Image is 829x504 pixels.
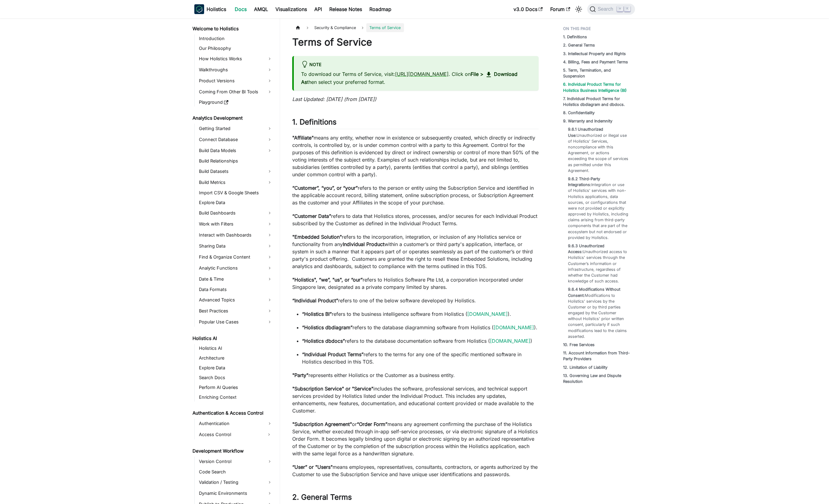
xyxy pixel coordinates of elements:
[197,477,274,487] a: Validation / Testing
[188,18,280,504] nav: Docs sidebar
[563,110,595,115] strong: 8. Confidentiality
[292,185,358,191] strong: “Customer”, “you”, or “your”
[563,96,631,107] a: 7. Individual Product Terms for Holistics dbdiagram and dbdocs.
[292,213,331,219] strong: “Customer Data”
[292,386,373,392] strong: "Subscription Service" or "Service"
[197,295,274,305] a: Advanced Topics
[624,6,630,12] kbd: K
[311,4,326,14] a: API
[197,430,263,439] a: Access Control
[292,463,539,478] p: means employees, representatives, consultants, contractors, or agents authorized by the Customer ...
[197,135,274,144] a: Connect Database
[563,34,587,40] a: 1. Definitions
[197,468,274,476] a: Code Search
[292,23,304,32] a: Home page
[357,421,387,427] strong: “Order Form”
[292,184,539,206] p: refers to the person or entity using the Subscription Service and identified in the applicable ac...
[197,87,274,97] a: Coming From Other BI Tools
[510,4,547,14] a: v3.0 Docs
[568,177,600,187] strong: 9.6.2 Third-Party Integrations:
[494,324,534,330] a: [DOMAIN_NAME]
[343,241,384,247] strong: Individual Product
[301,61,531,69] div: Note
[302,351,364,357] strong: “Individual Product Terms”
[231,4,250,14] a: Docs
[197,124,274,133] a: Getting Started
[197,198,274,207] a: Explore Data
[292,464,333,470] strong: “User” or "Users"
[574,4,584,14] button: Switch between dark and light mode (currently light mode)
[197,393,274,401] a: Enriching Context
[563,60,628,64] strong: 4. Billing, Fees and Payment Terms
[292,371,539,379] p: represents either Holistics or the Customer as a business entity.
[568,127,603,137] strong: 9.6.1 Unauthorized Use:
[467,311,508,317] a: [DOMAIN_NAME]
[197,306,274,316] a: Best Practices
[596,6,617,12] span: Search
[563,81,631,93] a: 6. Individual Product Terms for Holistics Business Intelligence (BI)
[197,177,274,187] a: Build Metrics
[191,334,274,343] a: Holistics AI
[563,51,626,57] a: 3. Intellectual Property and Rights
[326,4,366,14] a: Release Notes
[568,244,604,254] strong: 9.6.3 Unauthorized Access:
[302,310,539,318] p: refers to the business intelligence software from Holistics ( ).
[197,157,274,165] a: Build Relationships
[563,110,595,116] a: 8. Confidentiality
[272,4,311,14] a: Visualizations
[197,274,274,284] a: Date & Time
[563,43,595,47] strong: 2. General Terms
[292,233,539,270] p: refers to the incorporation, integration, or inclusion of any Holistics service or functionality ...
[563,119,612,123] strong: 9. Warranty and Indemnity
[301,71,517,85] strong: Download As
[292,135,314,141] strong: "Affiliate"
[197,241,274,251] a: Sharing Data
[197,383,274,392] a: Perform AI Queries
[197,230,274,240] a: Interact with Dashboards
[292,276,539,291] p: refers to Holistics Software Pte Ltd, a corporation incorporated under Singapore law, designated ...
[563,373,631,384] a: 13. Governing Law and Dispute Resolution
[563,364,607,370] a: 12. Limitation of Liability
[191,24,274,33] a: Welcome to Holistics
[197,98,274,106] a: Playground
[292,277,363,283] strong: "Holistics", “we”, "us", or “our”
[563,96,625,107] strong: 7. Individual Product Terms for Holistics dbdiagram and dbdocs.
[563,351,630,361] strong: 11. Account Information from Third-Party Providers
[563,373,621,384] strong: 13. Governing Law and Dispute Resolution
[568,243,629,284] a: 9.6.3 Unauthorized Access:Unauthorized access to Holistics' services through the Customer’s infor...
[311,23,359,32] span: Security & Compliance
[563,59,628,65] a: 4. Billing, Fees and Payment Terms
[490,338,530,344] a: [DOMAIN_NAME]
[191,447,274,455] a: Development Workflow
[191,114,274,122] a: Analytics Development
[563,82,627,92] strong: 6. Individual Product Terms for Holistics Business Intelligence (BI)
[194,4,204,14] img: Holistics
[292,36,539,48] h1: Terms of Service
[302,324,539,331] p: refers to the database diagramming software from Holistics ( ).
[197,219,274,229] a: Work with Filters
[302,337,539,345] p: refers to the database documentation software from Holistics ( )
[547,4,574,14] a: Forum
[563,365,607,370] strong: 12. Limitation of Liability
[587,4,635,15] button: Search (Command+K)
[197,364,274,372] a: Explore Data
[292,96,376,102] em: Last Updated: [DATE] (from [DATE])
[191,409,274,417] a: Authentication & Access Control
[471,71,484,77] strong: File >
[197,419,274,428] a: Authentication
[302,338,345,344] strong: “Holistics dbdocs”
[292,420,539,457] p: or means any agreement confirming the purchase of the Holistics Service, whether executed through...
[197,488,274,498] a: Dynamic Environments
[568,286,629,339] a: 9.6.4 Modifications Without Consent:Modifications to Holistics' services by the Customer or by th...
[263,430,274,439] button: Expand sidebar category 'Access Control'
[197,317,274,327] a: Popular Use Cases
[292,372,308,378] strong: "Party"
[292,385,539,414] p: includes the software, professional services, and technical support services provided by Holistic...
[197,457,274,466] a: Version Control
[301,70,531,86] p: To download our Terms of Service, visit: . Click on then select your preferred format.
[197,44,274,53] a: Our Philosophy
[197,65,274,75] a: Walkthroughs
[197,34,274,43] a: Introduction
[617,6,623,12] kbd: ⌘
